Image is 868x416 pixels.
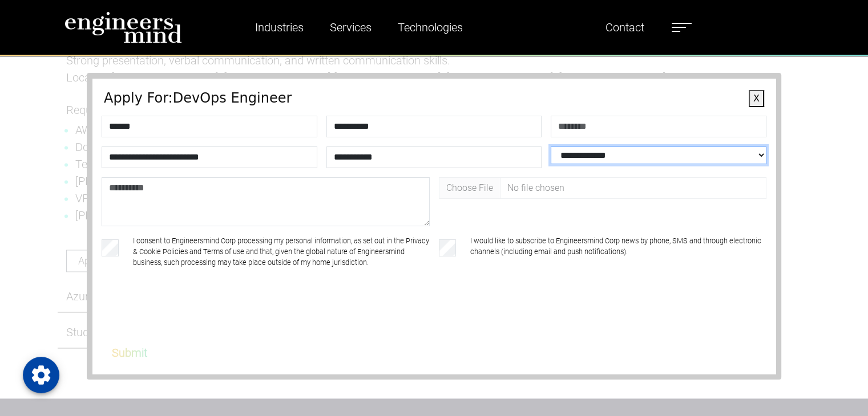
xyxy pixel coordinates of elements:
label: I would like to subscribe to Engineersmind Corp news by phone, SMS and through electronic channel... [470,235,766,268]
h4: Apply For: DevOps Engineer [104,90,764,107]
a: Services [325,14,376,40]
label: I consent to Engineersmind Corp processing my personal information, as set out in the Privacy & C... [133,235,429,268]
a: Industries [251,14,308,40]
iframe: reCAPTCHA [104,296,277,341]
a: Contact [601,14,649,40]
button: X [749,90,764,107]
img: logo [64,11,182,43]
a: Technologies [393,14,467,40]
